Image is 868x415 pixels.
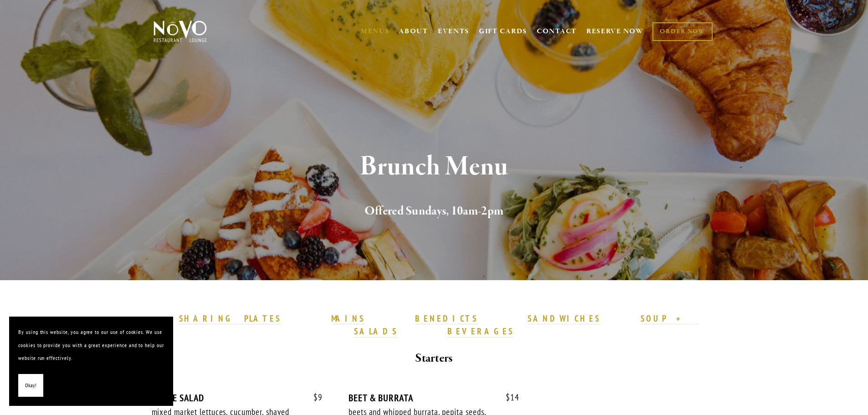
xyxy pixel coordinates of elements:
[313,392,318,403] span: $
[447,326,514,338] a: BEVERAGES
[479,23,527,40] a: GIFT CARDS
[349,392,519,404] div: BEET & BURRATA
[152,20,209,43] img: Novo Restaurant &amp; Lounge
[354,313,699,338] a: SOUP + SALADS
[399,27,428,36] a: ABOUT
[152,392,323,404] div: HOUSE SALAD
[179,313,281,325] a: SHARING PLATES
[415,313,478,325] a: BENEDICTS
[179,313,281,324] strong: SHARING PLATES
[25,379,36,392] span: Okay!
[361,27,390,36] a: MENUS
[528,313,601,324] strong: SANDWICHES
[506,392,510,403] span: $
[9,317,173,406] section: Cookie banner
[537,23,577,40] a: CONTACT
[331,313,365,324] strong: MAINS
[18,374,43,397] button: Okay!
[331,313,365,325] a: MAINS
[169,202,700,221] h2: Offered Sundays, 10am-2pm
[415,313,478,324] strong: BENEDICTS
[415,350,452,366] strong: Starters
[304,392,323,403] span: 9
[438,27,469,36] a: EVENTS
[586,23,644,40] a: RESERVE NOW
[18,326,164,365] p: By using this website, you agree to our use of cookies. We use cookies to provide you with a grea...
[497,392,519,403] span: 14
[447,326,514,337] strong: BEVERAGES
[169,152,700,182] h1: Brunch Menu
[528,313,601,325] a: SANDWICHES
[652,22,712,41] a: ORDER NOW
